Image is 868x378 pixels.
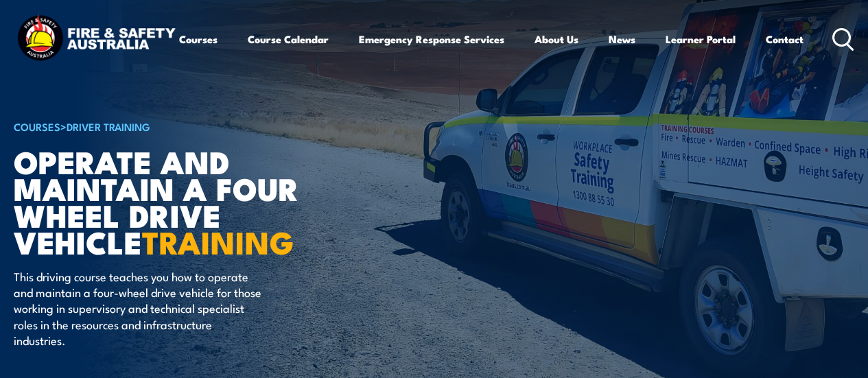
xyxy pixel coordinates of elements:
[359,23,504,56] a: Emergency Response Services
[248,23,329,56] a: Course Calendar
[14,118,353,134] h6: >
[609,23,635,56] a: News
[14,147,353,255] h1: Operate and Maintain a Four Wheel Drive Vehicle
[535,23,578,56] a: About Us
[14,268,264,349] p: This driving course teaches you how to operate and maintain a four-wheel drive vehicle for those ...
[666,23,736,56] a: Learner Portal
[14,119,60,134] a: COURSES
[179,23,218,56] a: Courses
[766,23,804,56] a: Contact
[142,217,294,265] strong: TRAINING
[67,119,150,134] a: Driver Training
